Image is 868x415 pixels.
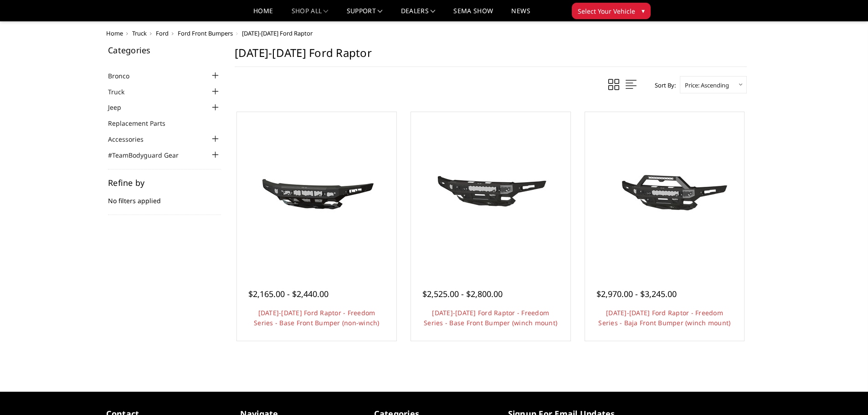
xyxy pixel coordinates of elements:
span: $2,970.00 - $3,245.00 [596,288,677,299]
span: [DATE]-[DATE] Ford Raptor [242,29,313,37]
a: Replacement Parts [108,118,177,128]
a: Home [106,29,123,37]
div: No filters applied [108,179,221,215]
a: Ford [156,29,169,37]
label: Sort By: [650,78,676,92]
h5: Categories [108,46,221,54]
a: News [511,8,530,21]
span: ▾ [642,6,645,15]
a: 2021-2025 Ford Raptor - Freedom Series - Base Front Bumper (non-winch) 2021-2025 Ford Raptor - Fr... [239,114,394,269]
a: shop all [292,8,329,21]
a: 2021-2025 Ford Raptor - Freedom Series - Baja Front Bumper (winch mount) 2021-2025 Ford Raptor - ... [587,114,742,269]
h5: Refine by [108,179,221,187]
span: Select Your Vehicle [578,6,635,16]
span: $2,165.00 - $2,440.00 [248,288,329,299]
a: Jeep [108,102,133,112]
span: $2,525.00 - $2,800.00 [422,288,503,299]
a: SEMA Show [453,8,493,21]
a: Home [253,8,273,21]
a: Truck [108,87,136,97]
a: Ford Front Bumpers [178,29,233,37]
a: [DATE]-[DATE] Ford Raptor - Freedom Series - Base Front Bumper (non-winch) [254,308,380,327]
button: Select Your Vehicle [572,3,651,19]
h1: [DATE]-[DATE] Ford Raptor [235,46,747,67]
a: Truck [132,29,147,37]
a: Accessories [108,134,155,144]
a: Bronco [108,71,141,81]
a: 2021-2025 Ford Raptor - Freedom Series - Base Front Bumper (winch mount) [413,114,568,269]
a: [DATE]-[DATE] Ford Raptor - Freedom Series - Base Front Bumper (winch mount) [424,308,557,327]
a: Support [347,8,383,21]
a: Dealers [401,8,436,21]
a: #TeamBodyguard Gear [108,150,190,160]
img: 2021-2025 Ford Raptor - Freedom Series - Base Front Bumper (winch mount) [418,158,564,226]
a: [DATE]-[DATE] Ford Raptor - Freedom Series - Baja Front Bumper (winch mount) [598,308,730,327]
